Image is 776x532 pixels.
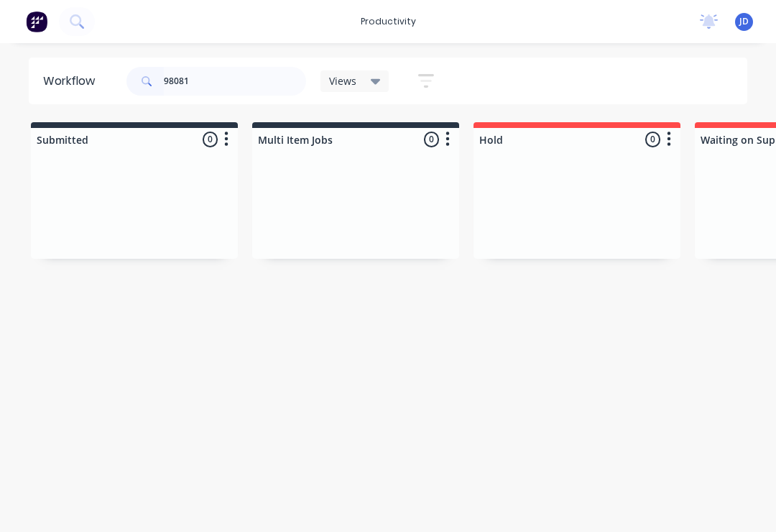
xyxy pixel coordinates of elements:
input: Search for orders... [164,67,306,96]
img: Factory [26,11,47,32]
span: Views [329,73,356,88]
div: Workflow [43,73,102,90]
div: productivity [354,11,423,32]
span: JD [739,15,749,28]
